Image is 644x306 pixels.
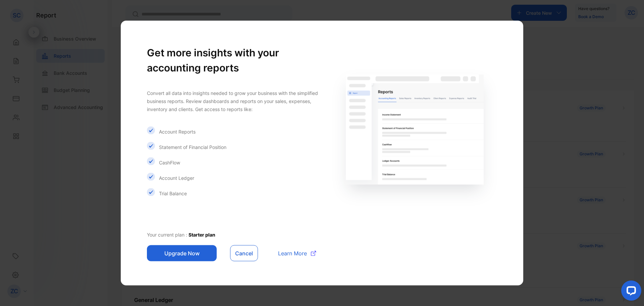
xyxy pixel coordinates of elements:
[147,157,155,165] img: Icon
[147,188,155,196] img: Icon
[147,90,318,112] span: Convert all data into insights needed to grow your business with the simplified business reports....
[147,173,155,181] img: Icon
[271,249,316,257] a: Learn More
[159,174,194,181] p: Account Ledger
[147,126,155,135] img: Icon
[147,245,217,261] button: Upgrade Now
[189,232,215,238] span: Starter plan
[159,159,180,166] p: CashFlow
[159,143,226,150] p: Statement of Financial Position
[278,249,307,257] span: Learn More
[147,45,319,75] h1: Get more insights with your accounting reports
[147,232,189,238] span: Your current plan :
[332,69,497,206] img: Account Reports gating
[159,128,196,135] p: Account Reports
[616,278,644,306] iframe: LiveChat chat widget
[159,190,187,197] p: Trial Balance
[230,245,258,261] button: Cancel
[147,142,155,150] img: Icon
